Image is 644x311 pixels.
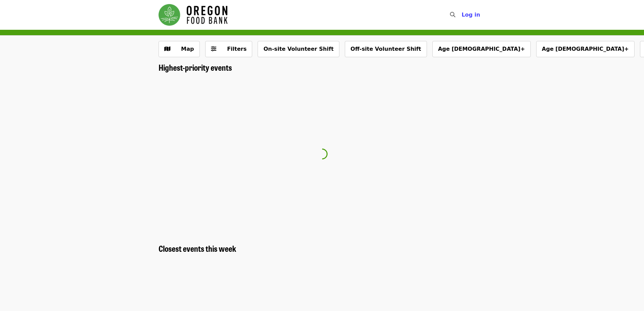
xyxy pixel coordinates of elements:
button: Off-site Volunteer Shift [345,41,427,57]
button: Show map view [159,41,200,57]
button: On-site Volunteer Shift [258,41,339,57]
input: Search [459,7,465,23]
span: Log in [461,12,480,18]
button: Age [DEMOGRAPHIC_DATA]+ [536,41,635,57]
button: Age [DEMOGRAPHIC_DATA]+ [432,41,531,57]
button: Log in [456,8,485,22]
a: Closest events this week [159,244,236,253]
a: Highest-priority events [159,63,232,72]
img: Oregon Food Bank - Home [159,4,228,26]
span: Highest-priority events [159,61,232,73]
i: sliders-h icon [211,46,216,52]
div: Highest-priority events [153,63,491,72]
button: Filters (0 selected) [205,41,253,57]
span: Closest events this week [159,242,236,254]
span: Filters [227,46,247,52]
i: search icon [450,12,455,18]
i: map icon [164,46,170,52]
span: Map [181,46,194,52]
div: Closest events this week [153,244,491,253]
